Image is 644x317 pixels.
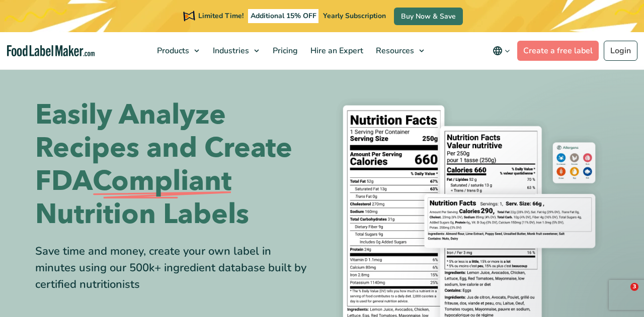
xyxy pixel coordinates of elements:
span: Products [154,45,190,56]
div: Save time and money, create your own label in minutes using our 500k+ ingredient database built b... [35,243,314,293]
a: Hire an Expert [304,32,367,69]
span: Pricing [270,45,299,56]
span: 3 [630,283,638,291]
a: Resources [370,32,429,69]
span: Additional 15% OFF [248,9,319,23]
a: Products [151,32,204,69]
a: Buy Now & Save [394,8,463,25]
span: Resources [373,45,415,56]
iframe: Intercom live chat [610,283,634,307]
span: Hire an Expert [307,45,364,56]
a: Pricing [267,32,302,69]
span: Compliant [93,165,231,198]
h1: Easily Analyze Recipes and Create FDA Nutrition Labels [35,98,314,231]
span: Yearly Subscription [323,11,386,21]
span: Limited Time! [198,11,244,21]
span: Industries [210,45,250,56]
a: Login [604,41,637,61]
a: Industries [207,32,264,69]
a: Create a free label [517,41,599,61]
